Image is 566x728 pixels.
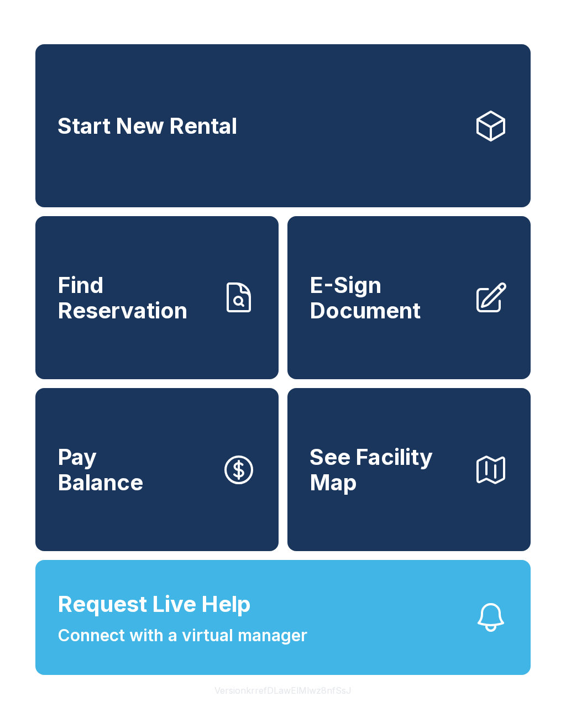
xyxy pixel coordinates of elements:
[310,444,464,495] span: See Facility Map
[35,44,531,207] a: Start New Rental
[35,216,279,379] a: Find Reservation
[57,273,212,323] span: Find Reservation
[206,675,360,706] button: VersionkrrefDLawElMlwz8nfSsJ
[310,273,464,323] span: E-Sign Document
[287,388,531,551] button: See Facility Map
[287,216,531,379] a: E-Sign Document
[57,623,307,648] span: Connect with a virtual manager
[57,588,251,621] span: Request Live Help
[57,444,143,495] span: Pay Balance
[35,388,279,551] button: PayBalance
[35,560,531,675] button: Request Live HelpConnect with a virtual manager
[57,113,237,139] span: Start New Rental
